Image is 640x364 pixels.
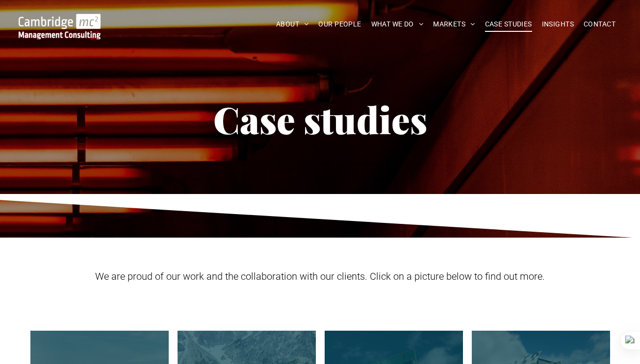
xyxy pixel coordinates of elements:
[537,17,579,32] a: INSIGHTS
[579,17,620,32] a: CONTACT
[19,14,101,39] img: Go to Homepage
[428,17,480,32] a: MARKETS
[95,270,545,282] span: We are proud of our work and the collaboration with our clients. Click on a picture below to find...
[271,17,314,32] a: ABOUT
[366,17,429,32] a: WHAT WE DO
[213,95,427,144] span: Case studies
[313,17,366,32] a: OUR PEOPLE
[480,17,537,32] a: CASE STUDIES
